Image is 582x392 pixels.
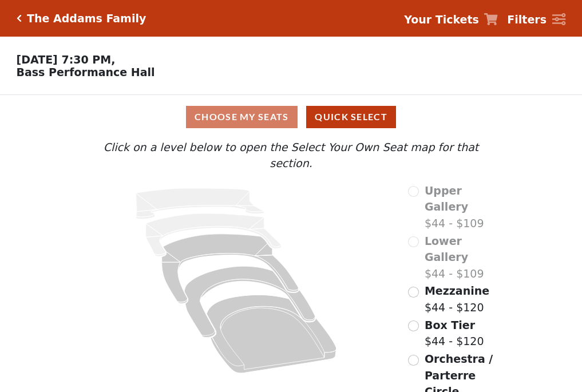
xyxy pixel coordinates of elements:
[306,106,396,128] button: Quick Select
[207,295,337,373] path: Orchestra / Parterre Circle - Seats Available: 90
[507,13,547,26] strong: Filters
[507,11,565,28] a: Filters
[425,235,468,264] span: Lower Gallery
[425,317,484,350] label: $44 - $120
[425,284,489,297] span: Mezzanine
[146,213,282,256] path: Lower Gallery - Seats Available: 0
[404,13,479,26] strong: Your Tickets
[404,11,498,28] a: Your Tickets
[425,319,475,331] span: Box Tier
[136,188,264,219] path: Upper Gallery - Seats Available: 0
[425,183,501,232] label: $44 - $109
[425,233,501,282] label: $44 - $109
[81,139,501,172] p: Click on a level below to open the Select Your Own Seat map for that section.
[17,14,22,22] a: Click here to go back to filters
[425,184,468,213] span: Upper Gallery
[27,12,146,25] h5: The Addams Family
[425,283,489,315] label: $44 - $120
